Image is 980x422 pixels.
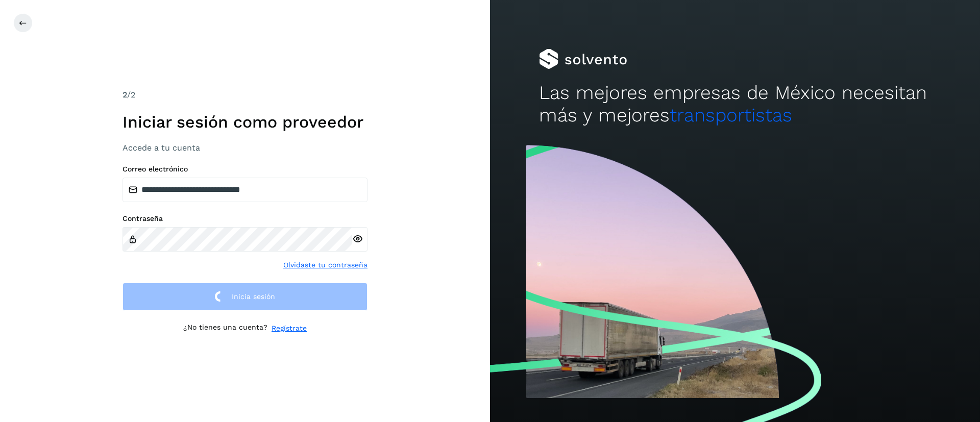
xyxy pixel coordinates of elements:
h1: Iniciar sesión como proveedor [122,112,367,132]
span: transportistas [670,104,792,126]
div: /2 [122,89,367,101]
h3: Accede a tu cuenta [122,143,367,153]
a: Olvidaste tu contraseña [283,260,367,270]
span: 2 [122,90,127,100]
label: Contraseña [122,214,367,223]
h2: Las mejores empresas de México necesitan más y mejores [539,82,931,127]
p: ¿No tienes una cuenta? [183,323,267,334]
span: Inicia sesión [232,293,275,300]
a: Regístrate [272,323,307,334]
label: Correo electrónico [122,165,367,173]
button: Inicia sesión [122,283,367,311]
